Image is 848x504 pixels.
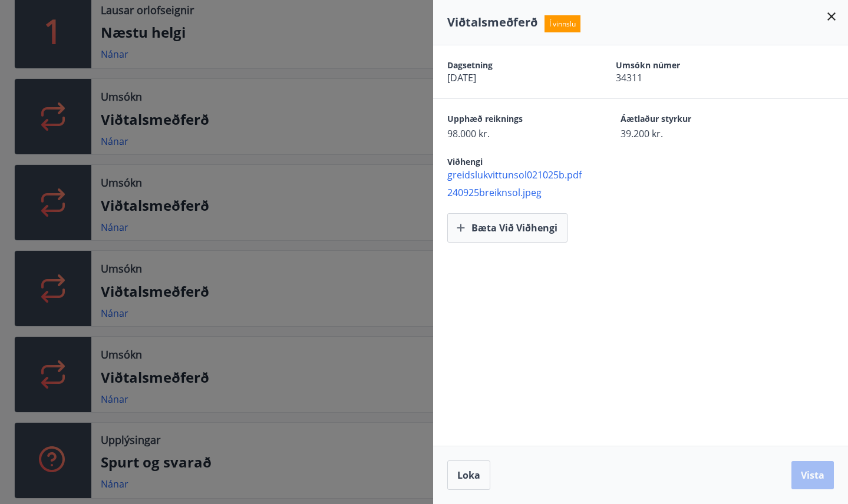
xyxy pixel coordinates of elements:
[447,71,575,84] span: [DATE]
[447,460,490,490] button: Loka
[616,59,743,71] span: Umsókn númer
[621,113,753,127] span: Áætlaður styrkur
[447,59,575,71] span: Dagsetning
[447,168,848,181] span: greidslukvittunsol021025b.pdf
[447,156,483,167] span: Viðhengi
[545,15,580,32] span: Í vinnslu
[447,127,579,140] span: 98.000 kr.
[457,469,480,482] span: Loka
[447,14,537,30] span: Viðtalsmeðferð
[447,113,579,127] span: Upphæð reiknings
[616,71,743,84] span: 34311
[621,127,753,140] span: 39.200 kr.
[447,213,567,243] button: Bæta við viðhengi
[447,186,848,199] span: 240925breiknsol.jpeg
